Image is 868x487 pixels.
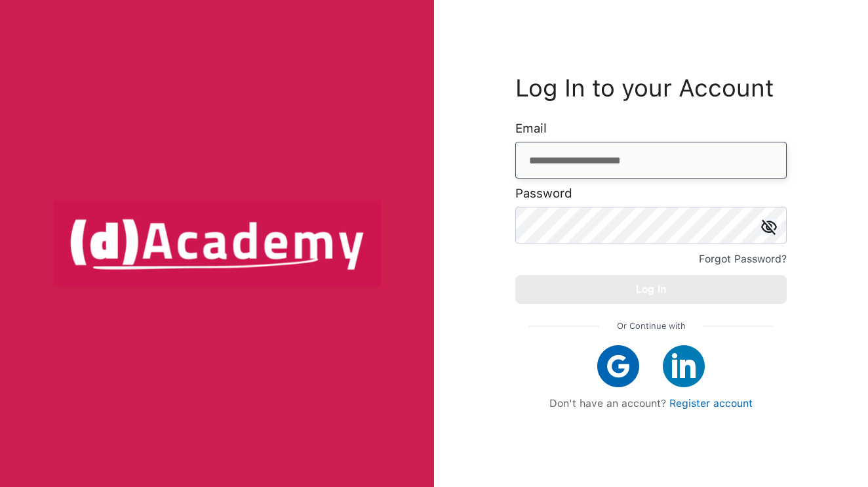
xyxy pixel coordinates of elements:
label: Password [515,187,572,200]
div: Log In [636,280,666,299]
a: Register account [669,397,753,410]
label: Email [515,122,547,135]
img: icon [761,219,777,235]
span: Or Continue with [617,317,686,335]
img: google icon [597,345,639,387]
h3: Log In to your Account [515,77,787,99]
img: logo [53,200,381,287]
img: line [703,326,774,327]
img: linkedIn icon [663,345,705,387]
div: Don't have an account? [528,397,774,410]
div: Forgot Password? [699,250,787,268]
button: Log In [515,275,787,304]
img: line [528,326,599,327]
